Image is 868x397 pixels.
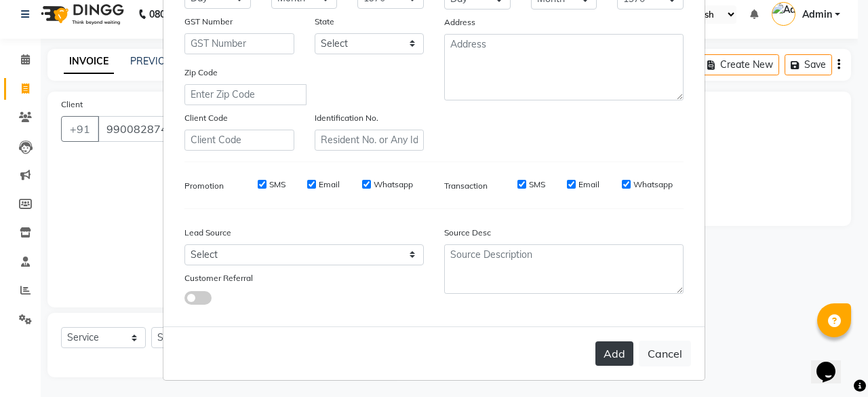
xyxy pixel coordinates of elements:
label: Promotion [184,180,224,192]
input: Resident No. or Any Id [315,130,425,151]
label: Source Desc [444,227,491,239]
label: Zip Code [184,67,218,79]
label: Email [319,178,340,191]
label: Whatsapp [374,178,413,191]
label: Address [444,16,475,29]
input: GST Number [184,33,294,54]
label: Transaction [444,180,488,192]
label: Lead Source [184,227,231,239]
button: Add [595,341,633,366]
label: SMS [269,178,285,191]
button: Cancel [639,341,691,366]
label: Identification No. [315,112,378,124]
label: SMS [529,178,545,191]
label: Client Code [184,112,228,124]
iframe: chat widget [811,343,854,383]
label: GST Number [184,16,233,28]
input: Enter Zip Code [184,84,307,105]
input: Client Code [184,130,294,151]
label: Whatsapp [633,178,673,191]
label: Email [578,178,599,191]
label: State [315,16,334,28]
label: Customer Referral [184,272,253,284]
